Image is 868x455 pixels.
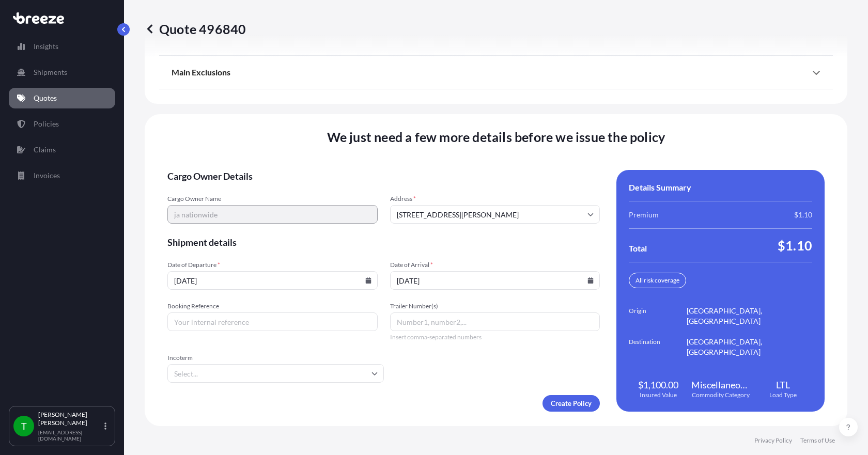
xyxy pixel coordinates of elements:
[551,398,592,409] p: Create Policy
[629,273,686,288] div: All risk coverage
[390,195,600,203] span: Address
[167,302,378,310] span: Booking Reference
[542,395,600,412] button: Create Policy
[638,379,678,391] span: $1,100.00
[34,170,60,181] p: Invoices
[692,391,750,399] span: Commodity Category
[172,60,820,85] div: Main Exclusions
[687,337,812,357] span: [GEOGRAPHIC_DATA], [GEOGRAPHIC_DATA]
[794,210,812,220] span: $1.10
[9,88,115,108] a: Quotes
[167,170,600,182] span: Cargo Owner Details
[34,93,57,103] p: Quotes
[390,261,600,269] span: Date of Arrival
[9,165,115,186] a: Invoices
[629,243,647,254] span: Total
[167,195,378,203] span: Cargo Owner Name
[629,182,691,193] span: Details Summary
[687,306,812,326] span: [GEOGRAPHIC_DATA], [GEOGRAPHIC_DATA]
[172,67,230,77] span: Main Exclusions
[390,333,600,341] span: Insert comma-separated numbers
[327,129,665,145] span: We just need a few more details before we issue the policy
[9,139,115,160] a: Claims
[34,41,58,52] p: Insights
[778,237,812,254] span: $1.10
[167,364,384,383] input: Select...
[34,119,59,129] p: Policies
[390,302,600,310] span: Trailer Number(s)
[21,421,27,431] span: T
[629,337,687,357] span: Destination
[34,67,67,77] p: Shipments
[38,411,102,427] p: [PERSON_NAME] [PERSON_NAME]
[691,379,750,391] span: Miscellaneous Manufactured Articles
[776,379,790,391] span: LTL
[629,306,687,326] span: Origin
[9,36,115,57] a: Insights
[167,261,378,269] span: Date of Departure
[390,271,600,290] input: mm/dd/yyyy
[769,391,797,399] span: Load Type
[38,429,102,442] p: [EMAIL_ADDRESS][DOMAIN_NAME]
[800,436,835,445] a: Terms of Use
[145,21,246,37] p: Quote 496840
[167,354,384,362] span: Incoterm
[640,391,677,399] span: Insured Value
[34,145,56,155] p: Claims
[9,62,115,83] a: Shipments
[167,271,378,290] input: mm/dd/yyyy
[629,210,659,220] span: Premium
[9,114,115,134] a: Policies
[754,436,792,445] a: Privacy Policy
[167,312,378,331] input: Your internal reference
[390,205,600,224] input: Cargo owner address
[167,236,600,248] span: Shipment details
[390,312,600,331] input: Number1, number2,...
